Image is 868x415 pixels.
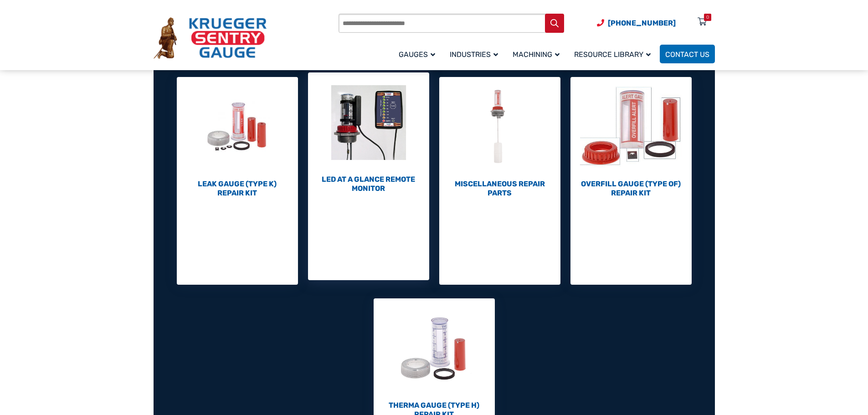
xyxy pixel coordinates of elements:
[507,43,569,65] a: Machining
[177,77,298,177] img: Leak Gauge (Type K) Repair Kit
[177,179,298,198] h2: Leak Gauge (Type K) Repair Kit
[574,50,651,59] span: Resource Library
[570,77,692,177] img: Overfill Gauge (Type OF) Repair Kit
[570,179,692,198] h2: Overfill Gauge (Type OF) Repair Kit
[444,43,507,65] a: Industries
[374,298,495,399] img: Therma Gauge (Type H) Repair Kit
[569,43,660,65] a: Resource Library
[450,50,498,59] span: Industries
[177,77,298,198] a: Visit product category Leak Gauge (Type K) Repair Kit
[597,17,676,29] a: Phone Number (920) 434-8860
[308,72,429,173] img: LED At A Glance Remote Monitor
[154,17,267,59] img: Krueger Sentry Gauge
[439,179,560,198] h2: Miscellaneous Repair Parts
[608,19,676,27] span: [PHONE_NUMBER]
[513,50,560,59] span: Machining
[308,72,429,193] a: Visit product category LED At A Glance Remote Monitor
[660,45,715,63] a: Contact Us
[570,77,692,198] a: Visit product category Overfill Gauge (Type OF) Repair Kit
[439,77,560,177] img: Miscellaneous Repair Parts
[393,43,444,65] a: Gauges
[308,175,429,193] h2: LED At A Glance Remote Monitor
[665,50,709,59] span: Contact Us
[399,50,435,59] span: Gauges
[706,14,709,21] div: 0
[439,77,560,198] a: Visit product category Miscellaneous Repair Parts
